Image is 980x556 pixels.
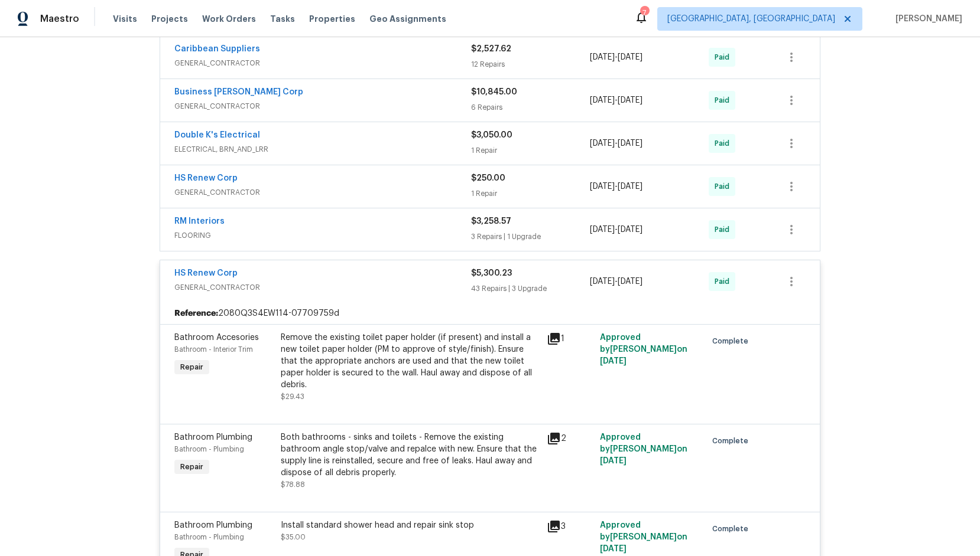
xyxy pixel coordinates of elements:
span: [DATE] [600,457,627,465]
span: ELECTRICAL, BRN_AND_LRR [174,143,471,155]
div: 3 Repairs | 1 Upgrade [471,231,590,243]
div: 1 Repair [471,145,590,156]
span: Maestro [40,13,79,25]
span: - [590,276,642,287]
span: - [590,181,642,192]
span: Repair [176,361,208,373]
span: [DATE] [600,357,627,365]
span: $3,050.00 [471,131,512,139]
span: [DATE] [618,139,642,148]
div: 12 Repairs [471,58,590,70]
span: Bathroom - Plumbing [174,534,244,541]
span: Paid [715,224,734,236]
span: Properties [309,13,355,25]
a: HS Renew Corp [174,269,238,277]
span: Paid [715,181,734,192]
span: Bathroom - Interior Trim [174,346,253,353]
span: [DATE] [618,96,642,104]
a: HS Renew Corp [174,174,238,182]
span: Bathroom Plumbing [174,433,252,441]
a: Business [PERSON_NAME] Corp [174,88,303,96]
span: Complete [712,435,753,447]
span: Approved by [PERSON_NAME] on [600,521,687,553]
span: GENERAL_CONTRACTOR [174,282,471,293]
span: [DATE] [600,545,627,553]
span: [DATE] [590,139,615,148]
div: Remove the existing toilet paper holder (if present) and install a new toilet paper holder (PM to... [281,332,540,391]
span: $5,300.23 [471,269,512,277]
span: Tasks [270,15,295,23]
span: Approved by [PERSON_NAME] on [600,333,687,365]
a: Caribbean Suppliers [174,45,260,53]
span: [DATE] [590,225,615,234]
span: [DATE] [590,53,615,61]
div: 1 [547,332,593,346]
span: $35.00 [281,534,306,541]
div: 2080Q3S4EW114-07709759d [160,303,820,324]
span: Paid [715,276,734,287]
div: 7 [640,7,648,19]
span: Complete [712,523,753,535]
span: [DATE] [590,182,615,191]
span: Geo Assignments [369,13,446,25]
span: [DATE] [618,182,642,191]
span: [DATE] [590,277,615,286]
span: Paid [715,51,734,63]
span: $10,845.00 [471,88,517,96]
span: [DATE] [618,277,642,286]
span: [DATE] [618,225,642,234]
span: Approved by [PERSON_NAME] on [600,433,687,465]
span: Paid [715,138,734,149]
span: $3,258.57 [471,217,511,225]
span: [DATE] [618,53,642,61]
span: $2,527.62 [471,45,511,53]
span: $29.43 [281,393,304,400]
div: 1 Repair [471,188,590,199]
b: Reference: [174,308,218,319]
span: Repair [176,461,208,473]
span: - [590,94,642,106]
span: FLOORING [174,230,471,241]
span: Complete [712,335,753,347]
span: $250.00 [471,174,505,182]
span: $78.88 [281,481,305,488]
div: Install standard shower head and repair sink stop [281,519,540,531]
span: - [590,138,642,149]
span: GENERAL_CONTRACTOR [174,57,471,69]
div: 6 Repairs [471,102,590,113]
div: 3 [547,519,593,534]
span: [GEOGRAPHIC_DATA], [GEOGRAPHIC_DATA] [667,13,835,25]
span: - [590,51,642,63]
span: Visits [113,13,137,25]
div: Both bathrooms - sinks and toilets - Remove the existing bathroom angle stop/valve and repalce wi... [281,431,540,479]
div: 43 Repairs | 3 Upgrade [471,283,590,295]
span: GENERAL_CONTRACTOR [174,187,471,198]
span: Projects [151,13,188,25]
span: [PERSON_NAME] [891,13,962,25]
span: Bathroom Accesories [174,333,259,342]
span: Bathroom - Plumbing [174,446,244,453]
span: GENERAL_CONTRACTOR [174,100,471,112]
a: RM Interiors [174,217,225,225]
div: 2 [547,431,593,446]
span: Paid [715,94,734,106]
span: [DATE] [590,96,615,104]
a: Double K's Electrical [174,131,260,139]
span: Bathroom Plumbing [174,521,252,529]
span: Work Orders [202,13,256,25]
span: - [590,224,642,236]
